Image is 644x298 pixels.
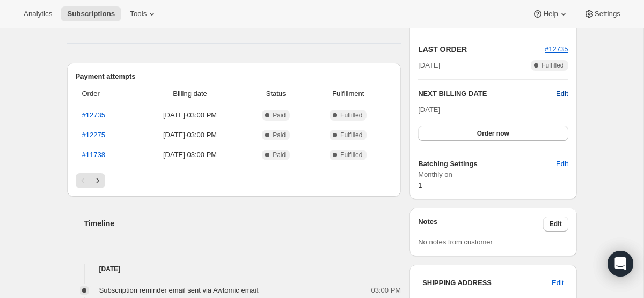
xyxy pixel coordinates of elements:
[138,110,241,121] span: [DATE] · 03:00 PM
[422,278,552,288] h3: SHIPPING ADDRESS
[418,44,545,55] h2: LAST ORDER
[138,150,241,160] span: [DATE] · 03:00 PM
[130,10,147,18] span: Tools
[550,220,562,228] span: Edit
[76,173,393,188] nav: Pagination
[418,88,556,99] h2: NEXT BILLING DATE
[545,45,568,53] a: #12735
[67,264,401,274] h4: [DATE]
[550,155,574,173] button: Edit
[67,10,115,18] span: Subscriptions
[340,131,362,139] span: Fulfilled
[418,159,556,169] h6: Batching Settings
[99,286,260,294] span: Subscription reminder email sent via Awtomic email.
[340,151,362,159] span: Fulfilled
[526,6,575,21] button: Help
[543,217,568,232] button: Edit
[273,151,286,159] span: Paid
[418,217,543,232] h3: Notes
[556,159,568,169] span: Edit
[138,130,241,140] span: [DATE] · 03:00 PM
[418,126,568,141] button: Order now
[61,6,121,21] button: Subscriptions
[17,6,58,21] button: Analytics
[418,106,440,114] span: [DATE]
[418,181,422,189] span: 1
[556,88,568,99] button: Edit
[418,60,440,71] span: [DATE]
[82,131,105,139] a: #12275
[84,218,401,229] h2: Timeline
[273,131,286,139] span: Paid
[541,61,563,70] span: Fulfilled
[418,169,568,180] span: Monthly on
[90,173,105,188] button: Next
[418,238,493,246] span: No notes from customer
[595,10,620,18] span: Settings
[273,111,286,120] span: Paid
[248,88,304,99] span: Status
[123,6,164,21] button: Tools
[545,274,570,292] button: Edit
[76,71,393,82] h2: Payment attempts
[608,251,633,277] div: Open Intercom Messenger
[371,285,401,296] span: 03:00 PM
[577,6,627,21] button: Settings
[138,88,241,99] span: Billing date
[477,129,509,138] span: Order now
[545,44,568,55] button: #12735
[340,111,362,120] span: Fulfilled
[543,10,558,18] span: Help
[310,88,386,99] span: Fulfillment
[552,278,563,288] span: Edit
[82,111,105,119] a: #12735
[82,151,105,159] a: #11738
[76,82,136,106] th: Order
[24,10,52,18] span: Analytics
